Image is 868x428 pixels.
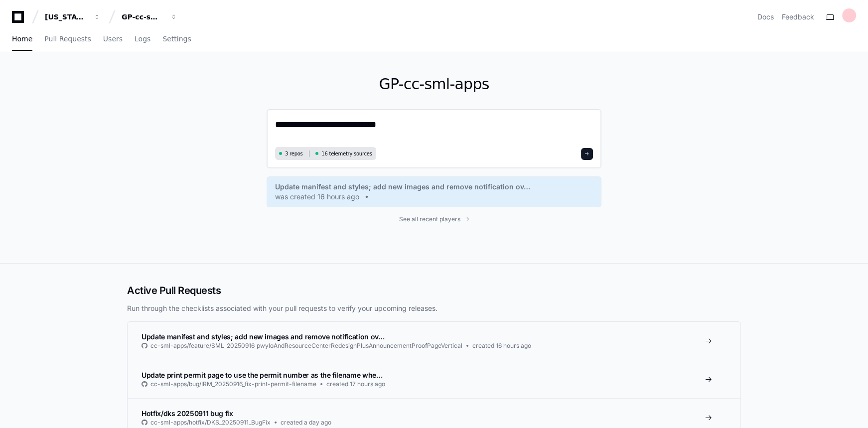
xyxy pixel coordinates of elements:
[275,182,530,192] span: Update manifest and styles; add new images and remove notification ov…
[399,215,460,223] span: See all recent players
[321,150,372,157] span: 16 telemetry sources
[142,332,385,341] span: Update manifest and styles; add new images and remove notification ov…
[150,380,316,388] span: cc-sml-apps/bug/IRM_20250916_fix-print-permit-filename
[281,419,331,427] span: created a day ago
[150,342,462,350] span: cc-sml-apps/feature/SML_20250916_pwyloAndResourceCenterRedesignPlusAnnouncementProofPageVertical
[135,36,150,42] span: Logs
[127,284,741,297] h2: Active Pull Requests
[44,28,91,51] a: Pull Requests
[275,192,359,202] span: was created 16 hours ago
[326,380,385,388] span: created 17 hours ago
[142,409,233,418] span: Hotfix/dks 20250911 bug fix
[41,8,105,26] button: [US_STATE] Pacific
[12,36,32,42] span: Home
[162,36,191,42] span: Settings
[45,12,88,22] div: [US_STATE] Pacific
[118,8,181,26] button: GP-cc-sml-apps
[103,28,123,51] a: Users
[128,360,740,398] a: Update print permit page to use the permit number as the filename whe…cc-sml-apps/bug/IRM_2025091...
[267,215,601,223] a: See all recent players
[128,322,740,360] a: Update manifest and styles; add new images and remove notification ov…cc-sml-apps/feature/SML_202...
[285,150,303,157] span: 3 repos
[12,28,32,51] a: Home
[472,342,531,350] span: created 16 hours ago
[103,36,123,42] span: Users
[135,28,150,51] a: Logs
[44,36,91,42] span: Pull Requests
[142,371,383,379] span: Update print permit page to use the permit number as the filename whe…
[782,12,814,22] button: Feedback
[757,12,774,22] a: Docs
[162,28,191,51] a: Settings
[275,182,593,202] a: Update manifest and styles; add new images and remove notification ov…was created 16 hours ago
[267,75,601,93] h1: GP-cc-sml-apps
[150,419,271,427] span: cc-sml-apps/hotfix/DKS_20250911_BugFix
[127,303,741,313] p: Run through the checklists associated with your pull requests to verify your upcoming releases.
[122,12,164,22] div: GP-cc-sml-apps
